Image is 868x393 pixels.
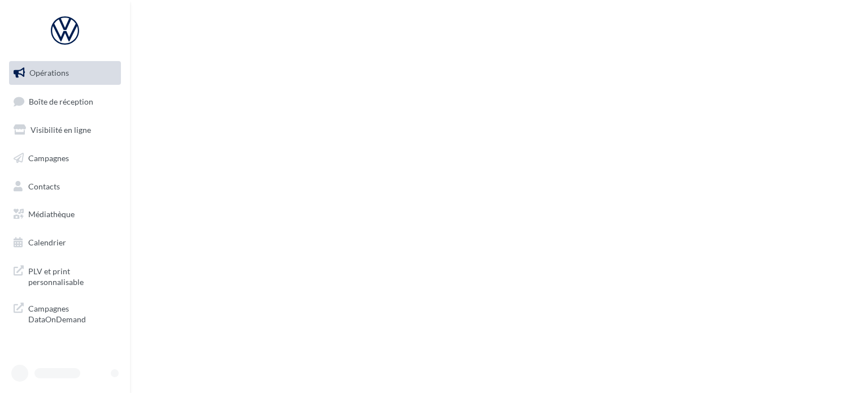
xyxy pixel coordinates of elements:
[7,231,123,254] a: Calendrier
[29,96,93,106] span: Boîte de réception
[28,153,69,163] span: Campagnes
[28,237,66,247] span: Calendrier
[7,61,123,85] a: Opérations
[7,259,123,292] a: PLV et print personnalisable
[29,68,69,77] span: Opérations
[7,175,123,198] a: Contacts
[28,264,116,288] span: PLV et print personnalisable
[31,125,91,135] span: Visibilité en ligne
[7,296,123,330] a: Campagnes DataOnDemand
[28,181,60,191] span: Contacts
[7,89,123,114] a: Boîte de réception
[7,118,123,142] a: Visibilité en ligne
[28,301,116,325] span: Campagnes DataOnDemand
[7,146,123,170] a: Campagnes
[7,202,123,226] a: Médiathèque
[28,209,75,219] span: Médiathèque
